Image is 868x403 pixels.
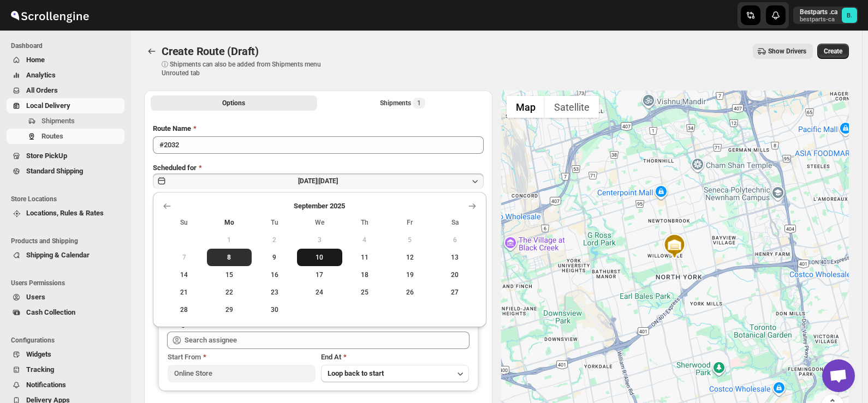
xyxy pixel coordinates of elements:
span: 17 [301,270,338,279]
span: 1 [417,99,421,107]
span: Locations, Rules & Rates [26,209,104,217]
span: Tu [256,218,293,227]
button: Shipping & Calendar [7,248,124,263]
button: Show satellite imagery [545,96,599,118]
span: Products and Shipping [11,237,126,245]
button: Sunday September 14 2025 [162,266,207,284]
span: 1 [211,236,248,244]
span: 24 [301,288,338,297]
button: Loop back to start [321,365,469,382]
span: 22 [211,288,248,297]
span: 23 [256,288,293,297]
span: 7 [166,253,203,262]
span: Store PickUp [26,152,67,160]
span: Fr [391,218,428,227]
span: 4 [347,236,383,244]
button: Saturday September 20 2025 [432,266,478,284]
input: Search assignee [185,332,469,349]
span: Create Route (Draft) [162,45,259,58]
span: Shipping & Calendar [26,251,90,259]
span: 13 [437,253,473,262]
th: Monday [207,214,252,231]
span: Dashboard [11,41,126,50]
span: Configurations [11,336,126,345]
button: Friday September 5 2025 [387,231,432,249]
button: Tuesday September 30 2025 [252,301,297,318]
button: Routes [7,129,124,144]
span: 9 [256,253,293,262]
span: Home [26,56,45,64]
button: Tuesday September 2 2025 [252,231,297,249]
button: Locations, Rules & Rates [7,206,124,221]
button: Show next month, October 2025 [465,199,480,214]
th: Tuesday [252,214,297,231]
button: Thursday September 18 2025 [342,266,388,284]
button: User menu [793,7,858,24]
span: Create [824,47,842,56]
th: Friday [387,214,432,231]
span: Shipments [41,117,75,125]
span: 27 [437,288,473,297]
img: ScrollEngine [9,2,91,29]
button: Tracking [7,362,124,377]
button: Friday September 12 2025 [387,249,432,266]
button: Sunday September 21 2025 [162,284,207,301]
span: 30 [256,305,293,314]
button: Create [817,44,849,59]
span: Tracking [26,365,54,374]
button: Monday September 1 2025 [207,231,252,249]
span: Widgets [26,350,51,358]
p: Bestparts .ca [800,8,837,16]
span: 8 [211,253,248,262]
button: Analytics [7,68,124,83]
span: 11 [347,253,383,262]
span: [DATE] [319,177,338,185]
button: All Route Options [151,95,317,111]
span: Cash Collection [26,308,75,316]
p: ⓘ Shipments can also be added from Shipments menu Unrouted tab [162,60,334,77]
span: Th [347,218,383,227]
button: Sunday September 7 2025 [162,249,207,266]
span: 16 [256,270,293,279]
button: Tuesday September 9 2025 [252,249,297,266]
span: 2 [256,236,293,244]
span: 10 [301,253,338,262]
th: Wednesday [297,214,342,231]
span: Standard Shipping [26,167,83,175]
button: Monday September 22 2025 [207,284,252,301]
button: Tuesday September 23 2025 [252,284,297,301]
button: Monday September 15 2025 [207,266,252,284]
span: 15 [211,270,248,279]
span: 18 [347,270,383,279]
button: Show previous month, August 2025 [159,199,175,214]
button: Friday September 19 2025 [387,266,432,284]
input: Eg: Bengaluru Route [153,136,484,154]
button: Shipments [7,113,124,129]
button: Home [7,52,124,68]
button: Wednesday September 3 2025 [297,231,342,249]
button: Routes [144,44,159,59]
th: Saturday [432,214,478,231]
button: Saturday September 13 2025 [432,249,478,266]
span: 5 [391,236,428,244]
span: Local Delivery [26,101,70,110]
button: Users [7,290,124,305]
span: Route Name [153,124,191,133]
button: Show street map [507,96,545,118]
button: All Orders [7,83,124,98]
span: Bestparts .ca [842,8,857,23]
button: Today Monday September 8 2025 [207,249,252,266]
button: Cash Collection [7,305,124,320]
div: Shipments [380,98,425,109]
button: Saturday September 27 2025 [432,284,478,301]
button: Saturday September 6 2025 [432,231,478,249]
a: Open chat [822,359,855,392]
th: Sunday [162,214,207,231]
span: Routes [41,132,63,140]
span: Notifications [26,381,66,389]
span: 25 [347,288,383,297]
button: Thursday September 25 2025 [342,284,388,301]
span: All Orders [26,86,58,94]
button: Friday September 26 2025 [387,284,432,301]
span: 6 [437,236,473,244]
